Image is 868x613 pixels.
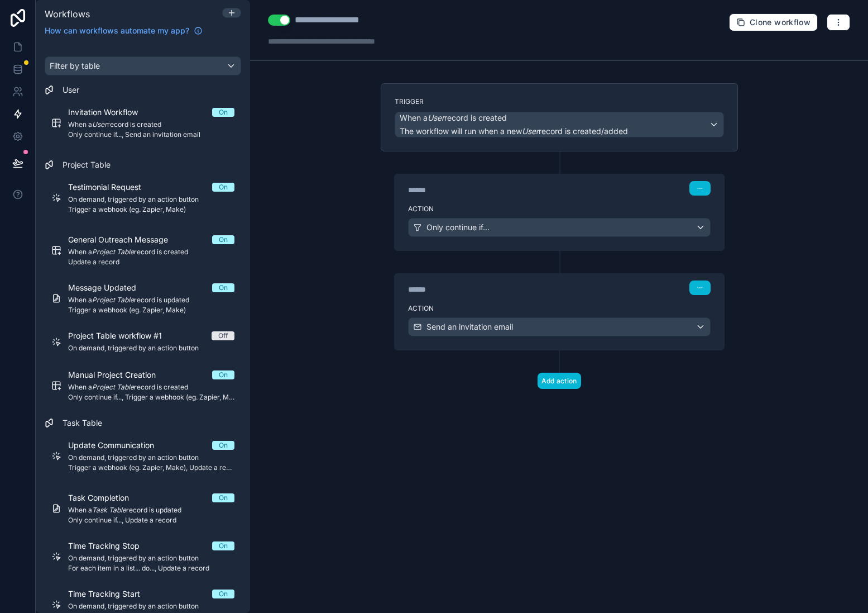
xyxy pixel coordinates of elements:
[408,317,711,336] button: Send an invitation email
[408,304,711,313] label: Action
[400,126,628,136] span: The workflow will run when a new record is created/added
[522,126,539,136] em: User
[750,17,811,27] span: Clone workflow
[428,113,444,122] em: User
[426,222,490,233] span: Only continue if...
[45,25,189,36] span: How can workflows automate my app?
[729,13,818,31] button: Clone workflow
[426,321,513,332] span: Send an invitation email
[408,205,711,213] label: Action
[538,373,581,389] button: Add action
[45,8,90,20] span: Workflows
[395,112,724,137] button: When aUserrecord is createdThe workflow will run when a newUserrecord is created/added
[400,112,507,123] span: When a record is created
[40,25,207,36] a: How can workflows automate my app?
[408,218,711,237] button: Only continue if...
[395,97,724,106] label: Trigger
